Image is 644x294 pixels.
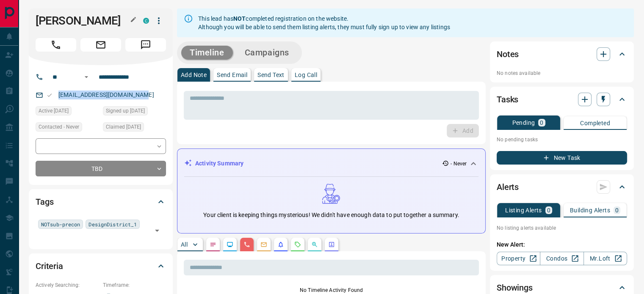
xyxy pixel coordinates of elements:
div: Tasks [497,89,627,110]
span: Contacted - Never [39,123,79,131]
strong: NOT [233,15,246,22]
span: Active [DATE] [39,107,69,115]
p: No Timeline Activity Found [184,286,479,294]
div: Activity Summary- Never [184,156,478,171]
p: No notes available [497,69,627,77]
h2: Criteria [36,259,63,273]
span: Signed up [DATE] [106,107,145,115]
svg: Agent Actions [328,241,335,248]
h2: Alerts [497,180,519,194]
button: Open [81,72,91,82]
svg: Opportunities [311,241,318,248]
div: This lead has completed registration on the website. Although you will be able to send them listi... [198,11,450,35]
p: Building Alerts [570,207,610,213]
div: Notes [497,44,627,64]
p: All [181,242,188,247]
button: Open [151,225,163,236]
svg: Notes [210,241,216,248]
div: Thu Aug 12 2021 [36,106,99,118]
h1: [PERSON_NAME] [36,14,130,27]
p: Send Email [217,72,247,78]
p: Actively Searching: [36,281,99,289]
p: - Never [451,160,467,168]
a: [EMAIL_ADDRESS][DOMAIN_NAME] [58,91,154,98]
div: Tags [36,192,166,212]
p: Your client is keeping things mysterious! We didn't have enough data to put together a summary. [203,211,459,220]
h2: Tasks [497,93,518,106]
p: Listing Alerts [505,207,542,213]
p: Send Text [257,72,285,78]
button: Campaigns [236,46,298,60]
span: Call [36,38,76,52]
p: Add Note [181,72,207,78]
p: Log Call [295,72,317,78]
div: Thu Aug 12 2021 [103,122,166,134]
a: Condos [540,252,583,265]
p: No listing alerts available [497,224,627,232]
div: Alerts [497,177,627,197]
p: New Alert: [497,240,627,249]
svg: Email Valid [47,92,53,98]
span: NOTsub-precon [41,220,80,228]
svg: Requests [294,241,301,248]
svg: Emails [260,241,267,248]
p: 0 [615,207,619,213]
button: Timeline [181,46,233,60]
a: Property [497,252,540,265]
span: Message [125,38,166,52]
h2: Tags [36,195,53,209]
span: Email [80,38,121,52]
p: 0 [540,120,543,126]
h2: Notes [497,47,519,61]
p: Pending [512,120,535,126]
p: Activity Summary [195,159,243,168]
span: DesignDistrict_1 [88,220,137,228]
p: Timeframe: [103,281,166,289]
div: Criteria [36,256,166,276]
svg: Calls [243,241,250,248]
p: 0 [547,207,550,213]
svg: Lead Browsing Activity [227,241,233,248]
svg: Listing Alerts [277,241,284,248]
div: Thu Aug 12 2021 [103,106,166,118]
p: Completed [580,120,610,126]
div: condos.ca [143,18,149,24]
button: New Task [497,151,627,165]
span: Claimed [DATE] [106,123,141,131]
div: TBD [36,161,166,176]
a: Mr.Loft [583,252,627,265]
p: No pending tasks [497,133,627,146]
